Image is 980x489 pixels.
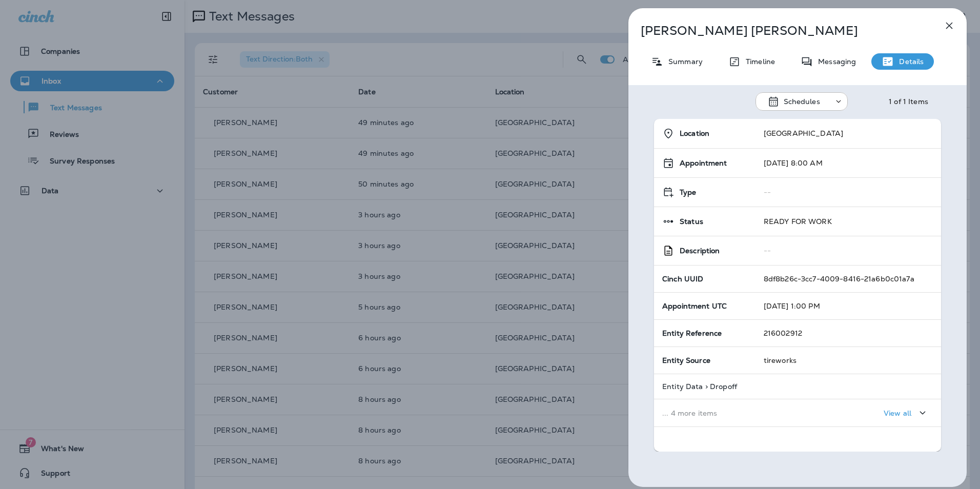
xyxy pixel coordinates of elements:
[680,247,720,255] span: Description
[662,329,722,338] span: Entity Reference
[663,57,703,66] p: Summary
[741,57,775,66] p: Timeline
[756,266,941,293] td: 8df8b26c-3cc7-4009-8416-21a6b0c01a7a
[680,129,709,138] span: Location
[784,97,820,106] p: Schedules
[813,57,856,66] p: Messaging
[756,320,941,347] td: 216002912
[662,356,710,365] span: Entity Source
[756,207,941,236] td: READY FOR WORK
[641,24,921,38] p: [PERSON_NAME] [PERSON_NAME]
[894,57,924,66] p: Details
[662,382,747,391] p: Entity Data > Dropoff
[764,246,771,255] span: --
[680,159,727,168] span: Appointment
[764,188,771,197] span: --
[662,301,727,311] span: Appointment UTC
[756,293,941,320] td: [DATE] 1:00 PM
[889,97,928,106] div: 1 of 1 Items
[884,409,911,417] p: View all
[680,217,703,226] span: Status
[756,149,941,178] td: [DATE] 8:00 AM
[880,403,933,422] button: View all
[662,274,703,283] span: Cinch UUID
[756,347,941,374] td: tireworks
[680,188,697,197] span: Type
[756,119,941,149] td: [GEOGRAPHIC_DATA]
[662,409,747,417] p: ... 4 more items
